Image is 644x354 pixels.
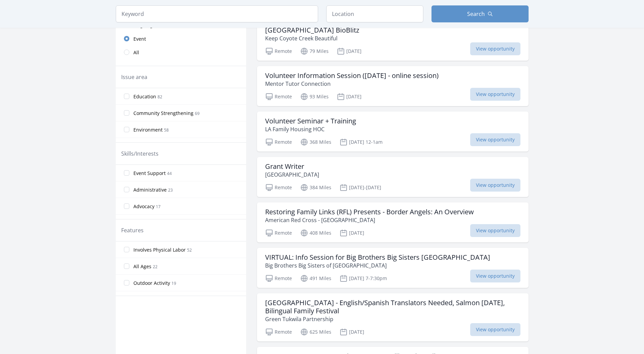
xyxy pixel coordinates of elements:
span: Community Strengthening [133,110,194,117]
h3: Restoring Family Links (RFL) Presents - Border Angels: An Overview [265,208,474,216]
p: [DATE] [337,93,362,101]
a: Volunteer Information Session ([DATE] - online session) Mentor Tutor Connection Remote 93 Miles [... [257,66,529,106]
p: American Red Cross - [GEOGRAPHIC_DATA] [265,216,474,224]
span: View opportunity [470,270,520,282]
a: Restoring Family Links (RFL) Presents - Border Angels: An Overview American Red Cross - [GEOGRAPH... [257,202,529,242]
legend: Issue area [121,73,147,81]
a: [GEOGRAPHIC_DATA] - English/Spanish Translators Needed, Salmon [DATE], Bilingual Family Festival ... [257,293,529,341]
p: 93 Miles [300,93,329,101]
p: Remote [265,274,292,282]
p: 368 Miles [300,138,331,146]
p: Remote [265,328,292,336]
h3: [GEOGRAPHIC_DATA] - English/Spanish Translators Needed, Salmon [DATE], Bilingual Family Festival [265,299,520,315]
span: All Ages [133,263,151,270]
span: Event [133,36,146,42]
input: All Ages 22 [124,263,129,269]
p: Remote [265,93,292,101]
p: 491 Miles [300,274,331,282]
input: Education 82 [124,94,129,99]
p: 79 Miles [300,47,329,55]
p: Remote [265,47,292,55]
p: [DATE] [337,47,362,55]
input: Involves Physical Labor 52 [124,247,129,252]
input: Keyword [116,5,318,22]
a: [GEOGRAPHIC_DATA] BioBlitz Keep Coyote Creek Beautiful Remote 79 Miles [DATE] View opportunity [257,21,529,61]
span: 58 [164,127,169,133]
span: 69 [195,111,200,116]
input: Environment 58 [124,127,129,132]
p: [DATE]-[DATE] [339,183,381,192]
span: 22 [153,264,158,270]
span: 82 [158,94,162,100]
button: Search [431,5,529,22]
input: Advocacy 17 [124,203,129,209]
p: 384 Miles [300,183,331,192]
span: View opportunity [470,323,520,336]
span: Advocacy [133,203,154,210]
input: Outdoor Activity 19 [124,280,129,286]
span: 52 [187,247,192,253]
p: Remote [265,229,292,237]
span: 23 [168,187,173,193]
span: All [133,49,139,56]
legend: Skills/Interests [121,150,159,158]
span: Education [133,93,156,100]
span: Search [467,10,485,18]
span: Outdoor Activity [133,280,170,287]
p: 625 Miles [300,328,331,336]
input: Administrative 23 [124,187,129,192]
span: Environment [133,126,163,133]
a: VIRTUAL: Info Session for Big Brothers Big Sisters [GEOGRAPHIC_DATA] Big Brothers Big Sisters of ... [257,248,529,288]
p: Remote [265,138,292,146]
span: View opportunity [470,179,520,192]
span: Event Support [133,170,166,177]
p: Keep Coyote Creek Beautiful [265,34,359,42]
h3: Volunteer Information Session ([DATE] - online session) [265,72,439,80]
a: Volunteer Seminar + Training LA Family Housing HOC Remote 368 Miles [DATE] 12-1am View opportunity [257,112,529,152]
span: View opportunity [470,88,520,101]
span: Involves Physical Labor [133,247,186,253]
p: [DATE] [339,229,364,237]
span: View opportunity [470,133,520,146]
a: All [116,45,246,59]
a: Grant Writer [GEOGRAPHIC_DATA] Remote 384 Miles [DATE]-[DATE] View opportunity [257,157,529,197]
p: Remote [265,183,292,192]
p: Big Brothers Big Sisters of [GEOGRAPHIC_DATA] [265,261,490,270]
span: View opportunity [470,224,520,237]
input: Location [326,5,423,22]
input: Event Support 44 [124,170,129,176]
p: 408 Miles [300,229,331,237]
p: Green Tukwila Partnership [265,315,520,323]
legend: Features [121,226,144,234]
p: [DATE] 12-1am [339,138,383,146]
span: Administrative [133,186,167,193]
h3: [GEOGRAPHIC_DATA] BioBlitz [265,26,359,34]
p: [DATE] [339,328,364,336]
h3: VIRTUAL: Info Session for Big Brothers Big Sisters [GEOGRAPHIC_DATA] [265,253,490,261]
span: 19 [171,280,176,286]
span: 44 [167,171,172,176]
p: [GEOGRAPHIC_DATA] [265,171,319,179]
span: 17 [156,204,161,210]
p: [DATE] 7-7:30pm [339,274,387,282]
p: Mentor Tutor Connection [265,80,439,88]
input: Community Strengthening 69 [124,110,129,116]
h3: Volunteer Seminar + Training [265,117,356,125]
h3: Grant Writer [265,162,319,171]
span: View opportunity [470,42,520,55]
p: LA Family Housing HOC [265,125,356,133]
a: Event [116,32,246,45]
